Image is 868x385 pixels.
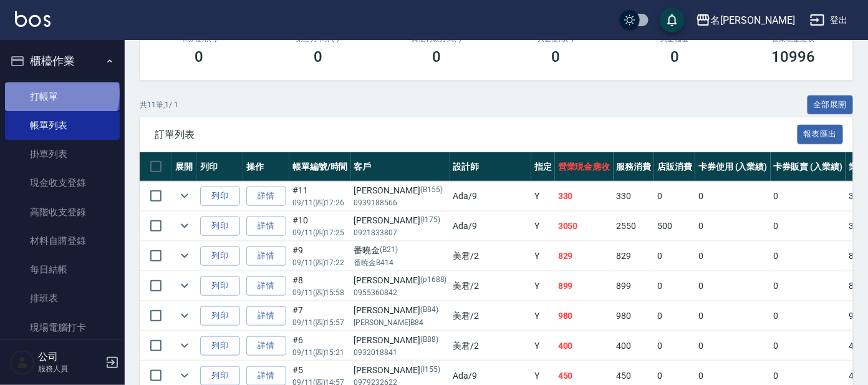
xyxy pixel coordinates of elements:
button: expand row [175,336,194,355]
button: expand row [175,276,194,295]
td: Y [531,241,555,271]
td: 829 [555,241,614,271]
td: 3050 [555,212,614,241]
th: 操作 [243,152,289,182]
div: [PERSON_NAME] [354,364,447,377]
button: 列印 [200,336,240,356]
button: 登出 [805,9,853,32]
td: 美君 /2 [450,241,531,271]
a: 詳情 [246,217,286,236]
button: 列印 [200,217,240,236]
td: 0 [695,301,771,331]
th: 營業現金應收 [555,152,614,182]
p: (B21) [380,244,398,257]
td: #9 [289,241,351,271]
p: 09/11 (四) 17:26 [292,197,348,208]
button: expand row [175,246,194,265]
td: 400 [555,331,614,361]
td: Ada /9 [450,212,531,241]
p: (I175) [420,214,440,227]
img: Logo [15,11,51,27]
p: 09/11 (四) 17:25 [292,227,348,238]
button: 報表匯出 [798,125,844,144]
div: 名[PERSON_NAME] [711,12,795,28]
p: (B84) [420,304,438,317]
td: 0 [654,241,695,271]
td: 美君 /2 [450,271,531,301]
td: 0 [654,331,695,361]
button: 列印 [200,246,240,266]
td: 0 [654,271,695,301]
td: 0 [695,271,771,301]
button: expand row [175,217,194,235]
td: Y [531,271,555,301]
th: 卡券使用 (入業績) [695,152,771,182]
p: 服務人員 [38,363,102,374]
p: (B155) [420,184,443,197]
a: 現金收支登錄 [5,168,120,197]
div: [PERSON_NAME] [354,184,447,197]
td: #7 [289,301,351,331]
button: 列印 [200,187,240,206]
div: [PERSON_NAME] [354,274,447,287]
h3: 0 [551,48,560,66]
p: 0955360842 [354,287,447,298]
th: 設計師 [450,152,531,182]
td: 美君 /2 [450,301,531,331]
p: 0932018841 [354,347,447,358]
a: 詳情 [246,306,286,326]
a: 每日結帳 [5,255,120,284]
a: 現場電腦打卡 [5,313,120,342]
a: 掛單列表 [5,140,120,168]
p: [PERSON_NAME]B84 [354,317,447,328]
a: 詳情 [246,336,286,356]
a: 帳單列表 [5,111,120,140]
td: Ada /9 [450,182,531,211]
p: 0921833807 [354,227,447,238]
td: 400 [614,331,655,361]
td: Y [531,212,555,241]
span: 訂單列表 [155,129,798,141]
td: #6 [289,331,351,361]
td: 899 [555,271,614,301]
a: 報表匯出 [798,128,844,140]
td: Y [531,182,555,211]
td: #10 [289,212,351,241]
td: 829 [614,241,655,271]
a: 排班表 [5,284,120,313]
div: [PERSON_NAME] [354,304,447,317]
a: 高階收支登錄 [5,198,120,227]
td: 0 [654,182,695,211]
button: 全部展開 [808,95,854,115]
p: 09/11 (四) 17:22 [292,257,348,268]
p: 0939188566 [354,197,447,208]
td: #11 [289,182,351,211]
div: [PERSON_NAME] [354,214,447,227]
td: 980 [555,301,614,331]
button: 名[PERSON_NAME] [691,7,800,33]
th: 列印 [197,152,243,182]
th: 店販消費 [654,152,695,182]
th: 客戶 [351,152,450,182]
td: 500 [654,212,695,241]
p: 09/11 (四) 15:21 [292,347,348,358]
p: (I155) [420,364,440,377]
h5: 公司 [38,351,102,363]
a: 詳情 [246,246,286,266]
td: 0 [771,271,846,301]
td: 0 [771,331,846,361]
p: (p1688) [420,274,447,287]
td: 0 [654,301,695,331]
h3: 0 [433,48,441,66]
th: 卡券販賣 (入業績) [771,152,846,182]
th: 展開 [172,152,197,182]
a: 打帳單 [5,82,120,111]
th: 指定 [531,152,555,182]
button: 列印 [200,276,240,296]
td: 330 [555,182,614,211]
td: 0 [695,182,771,211]
div: [PERSON_NAME] [354,334,447,347]
td: #8 [289,271,351,301]
p: (B88) [420,334,438,347]
td: 0 [771,241,846,271]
